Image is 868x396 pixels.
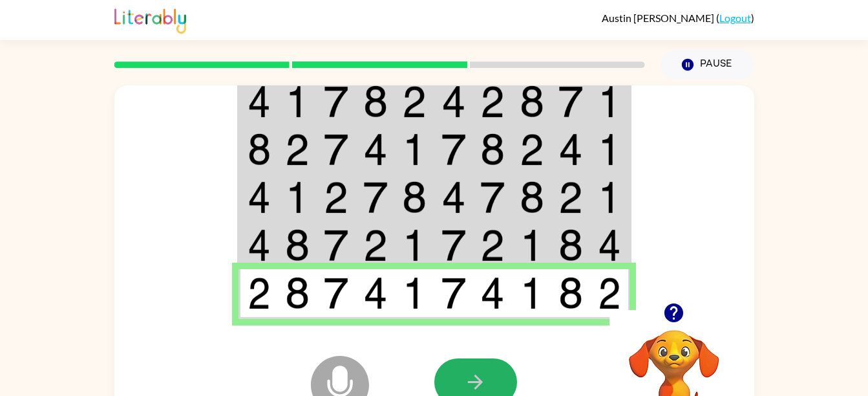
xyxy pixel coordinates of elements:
[598,85,621,118] img: 1
[598,181,621,214] img: 1
[248,277,271,309] img: 2
[602,12,716,24] span: Austin [PERSON_NAME]
[441,133,466,166] img: 7
[363,277,388,309] img: 4
[441,85,466,118] img: 4
[558,181,583,214] img: 2
[520,181,544,214] img: 8
[363,181,388,214] img: 7
[598,133,621,166] img: 1
[285,229,310,261] img: 8
[520,133,544,166] img: 2
[324,229,348,261] img: 7
[558,133,583,166] img: 4
[602,12,754,24] div: ( )
[441,277,466,309] img: 7
[363,85,388,118] img: 8
[520,85,544,118] img: 8
[402,133,427,166] img: 1
[248,133,271,166] img: 8
[558,277,583,309] img: 8
[441,181,466,214] img: 4
[520,229,544,261] img: 1
[480,277,505,309] img: 4
[480,133,505,166] img: 8
[402,277,427,309] img: 1
[480,181,505,214] img: 7
[402,85,427,118] img: 2
[324,133,348,166] img: 7
[402,229,427,261] img: 1
[558,85,583,118] img: 7
[441,229,466,261] img: 7
[324,181,348,214] img: 2
[402,181,427,214] img: 8
[324,277,348,309] img: 7
[248,85,271,118] img: 4
[363,229,388,261] img: 2
[661,50,754,80] button: Pause
[324,85,348,118] img: 7
[598,277,621,309] img: 2
[285,181,310,214] img: 1
[480,85,505,118] img: 2
[363,133,388,166] img: 4
[558,229,583,261] img: 8
[114,5,186,34] img: Literably
[719,12,751,24] a: Logout
[285,133,310,166] img: 2
[285,85,310,118] img: 1
[520,277,544,309] img: 1
[480,229,505,261] img: 2
[285,277,310,309] img: 8
[598,229,621,261] img: 4
[248,181,271,214] img: 4
[248,229,271,261] img: 4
